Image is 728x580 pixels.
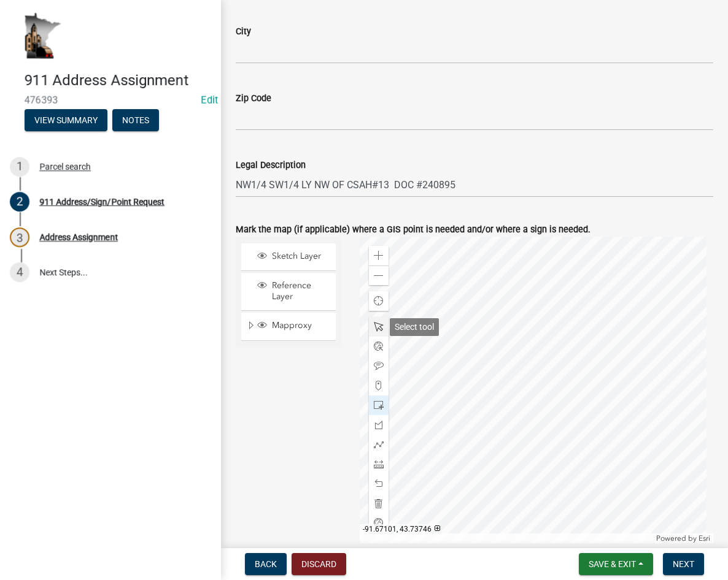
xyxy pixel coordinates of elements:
li: Sketch Layer [241,243,336,271]
button: View Summary [25,109,107,131]
ul: Layer List [240,240,337,344]
span: Expand [246,320,255,333]
img: Houston County, Minnesota [25,13,61,59]
label: Legal Description [236,161,306,170]
label: City [236,28,251,36]
wm-modal-confirm: Edit Application Number [201,94,218,106]
div: Select tool [390,318,439,336]
div: 1 [10,157,29,177]
div: Zoom in [369,246,389,265]
div: 911 Address/Sign/Point Request [39,197,165,206]
wm-modal-confirm: Summary [25,116,107,126]
span: Save & Exit [589,559,636,569]
span: Sketch Layer [269,251,331,262]
a: Esri [699,534,710,543]
label: Mark the map (if applicable) where a GIS point is needed and/or where a sign is needed. [236,226,591,234]
div: Address Assignment [39,233,118,242]
button: Next [663,553,704,575]
div: Powered by [653,533,713,543]
span: Reference Layer [269,280,331,302]
button: Save & Exit [579,553,653,575]
li: Mapproxy [241,313,336,341]
button: Notes [112,109,159,131]
div: Zoom out [369,265,389,285]
h4: 911 Address Assignment [25,72,211,90]
button: Back [245,553,287,575]
wm-modal-confirm: Notes [112,116,159,126]
div: Sketch Layer [255,251,331,263]
a: Edit [201,94,218,106]
div: 3 [10,227,29,247]
li: Reference Layer [241,273,336,310]
div: 2 [10,192,29,212]
div: Mapproxy [255,320,331,332]
button: Discard [292,553,346,575]
div: 4 [10,262,29,282]
label: Zip Code [236,94,271,103]
div: Parcel search [39,162,91,171]
span: Mapproxy [269,320,331,331]
div: Find my location [369,291,389,311]
div: Reference Layer [255,280,331,302]
span: Next [673,559,694,569]
span: 476393 [25,94,196,106]
span: Back [255,559,277,569]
